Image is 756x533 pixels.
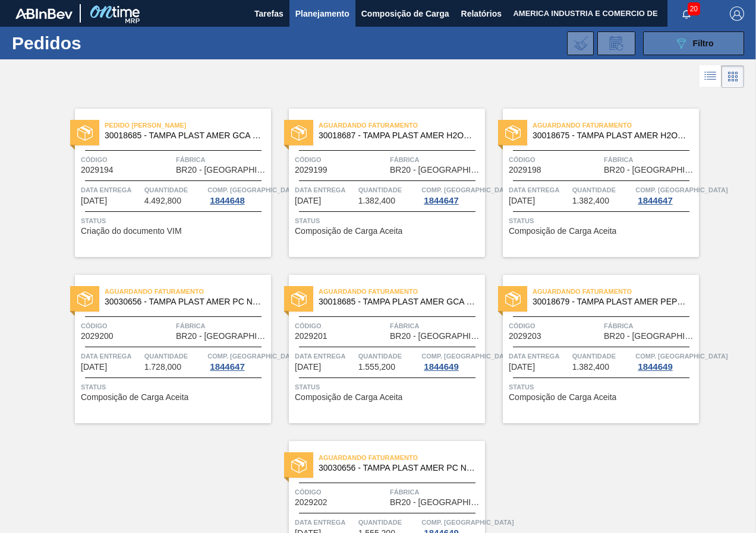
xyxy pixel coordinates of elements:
[81,215,268,227] span: Status
[295,215,482,227] span: Status
[81,363,107,372] span: 22/10/2025
[176,320,268,332] span: Fábrica
[295,498,327,507] span: 2029202
[57,109,271,257] a: statusPedido [PERSON_NAME]30018685 - TAMPA PLAST AMER GCA S/LINERCódigo2029194FábricaBR20 - [GEOG...
[604,332,696,341] span: BR20 - Sapucaia
[295,350,355,362] span: Data Entrega
[207,184,268,205] a: Comp. [GEOGRAPHIC_DATA]1844648
[81,196,107,205] span: 14/10/2025
[144,363,181,372] span: 1.728,000
[295,363,321,372] span: 29/10/2025
[358,350,419,362] span: Quantidade
[207,362,247,372] div: 1844647
[700,65,722,88] div: Visão em Lista
[271,275,485,423] a: statusAguardando Faturamento30018685 - TAMPA PLAST AMER GCA S/LINERCódigo2029201FábricaBR20 - [GE...
[295,184,355,196] span: Data Entrega
[635,196,675,205] div: 1844647
[105,131,262,140] span: 30018685 - TAMPA PLAST AMER GCA S/LINER
[533,131,689,140] span: 30018675 - TAMPA PLAST AMER H2OH LIMONETO S/LINER
[295,332,327,341] span: 2029201
[604,166,696,175] span: BR20 - Sapucaia
[597,31,635,55] div: Solicitação de Revisão de Pedidos
[207,350,300,362] span: Comp. Carga
[688,2,700,15] span: 20
[57,275,271,423] a: statusAguardando Faturamento30030656 - TAMPA PLAST AMER PC NIV24Código2029200FábricaBR20 - [GEOGR...
[319,297,475,306] span: 30018685 - TAMPA PLAST AMER GCA S/LINER
[485,109,699,257] a: statusAguardando Faturamento30018675 - TAMPA PLAST AMER H2OH LIMONETO S/LINERCódigo2029198Fábrica...
[421,184,514,196] span: Comp. Carga
[604,320,696,332] span: Fábrica
[509,393,616,402] span: Composição de Carga Aceita
[254,7,283,21] span: Tarefas
[509,381,696,393] span: Status
[421,350,482,372] a: Comp. [GEOGRAPHIC_DATA]1844649
[295,227,402,236] span: Composição de Carga Aceita
[358,516,419,528] span: Quantidade
[105,285,271,297] span: Aguardando Faturamento
[12,36,176,50] h1: Pedidos
[319,285,485,297] span: Aguardando Faturamento
[533,285,699,297] span: Aguardando Faturamento
[319,131,475,140] span: 30018687 - TAMPA PLAST AMER H2OH LIMAO S/LINER
[144,350,205,362] span: Quantidade
[319,452,485,464] span: Aguardando Faturamento
[693,39,714,48] span: Filtro
[485,275,699,423] a: statusAguardando Faturamento30018679 - TAMPA PLAST AMER PEPSI ZERO S/LINERCódigo2029203FábricaBR2...
[295,166,327,175] span: 2029199
[105,119,271,131] span: Pedido em Trânsito
[643,31,744,55] button: Filtro
[509,215,696,227] span: Status
[358,363,395,372] span: 1.555,200
[295,7,349,21] span: Planejamento
[295,154,387,166] span: Código
[176,166,268,175] span: BR20 - Sapucaia
[635,350,696,372] a: Comp. [GEOGRAPHIC_DATA]1844649
[635,350,727,362] span: Comp. Carga
[207,350,268,372] a: Comp. [GEOGRAPHIC_DATA]1844647
[295,196,321,205] span: 22/10/2025
[295,320,387,332] span: Código
[567,31,594,55] div: Importar Negociações dos Pedidos
[77,125,93,141] img: status
[509,166,541,175] span: 2029198
[295,393,402,402] span: Composição de Carga Aceita
[421,362,461,372] div: 1844649
[572,363,609,372] span: 1.382,400
[421,196,461,205] div: 1844647
[390,486,482,498] span: Fábrica
[572,196,609,205] span: 1.382,400
[390,320,482,332] span: Fábrica
[319,464,475,472] span: 30030656 - TAMPA PLAST AMER PC NIV24
[15,8,73,19] img: TNhmsLtSVTkK8tSr43FrP2fwEKptu5GPRR3wAAAABJRU5ErkJggg==
[358,184,419,196] span: Quantidade
[81,227,182,236] span: Criação do documento VIM
[509,227,616,236] span: Composição de Carga Aceita
[81,350,141,362] span: Data Entrega
[81,154,173,166] span: Código
[421,350,514,362] span: Comp. Carga
[421,516,514,528] span: Comp. Carga
[509,350,569,362] span: Data Entrega
[207,196,247,205] div: 1844648
[390,154,482,166] span: Fábrica
[271,109,485,257] a: statusAguardando Faturamento30018687 - TAMPA PLAST AMER H2OH LIMAO S/LINERCódigo2029199FábricaBR2...
[77,291,93,307] img: status
[291,125,307,141] img: status
[390,166,482,175] span: BR20 - Sapucaia
[533,119,699,131] span: Aguardando Faturamento
[505,291,521,307] img: status
[361,7,449,21] span: Composição de Carga
[533,297,689,306] span: 30018679 - TAMPA PLAST AMER PEPSI ZERO S/LINER
[295,381,482,393] span: Status
[722,65,744,88] div: Visão em Cards
[421,184,482,205] a: Comp. [GEOGRAPHIC_DATA]1844647
[144,184,205,196] span: Quantidade
[81,320,173,332] span: Código
[461,7,502,21] span: Relatórios
[176,154,268,166] span: Fábrica
[635,184,727,196] span: Comp. Carga
[176,332,268,341] span: BR20 - Sapucaia
[81,393,188,402] span: Composição de Carga Aceita
[291,458,307,473] img: status
[81,332,114,341] span: 2029200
